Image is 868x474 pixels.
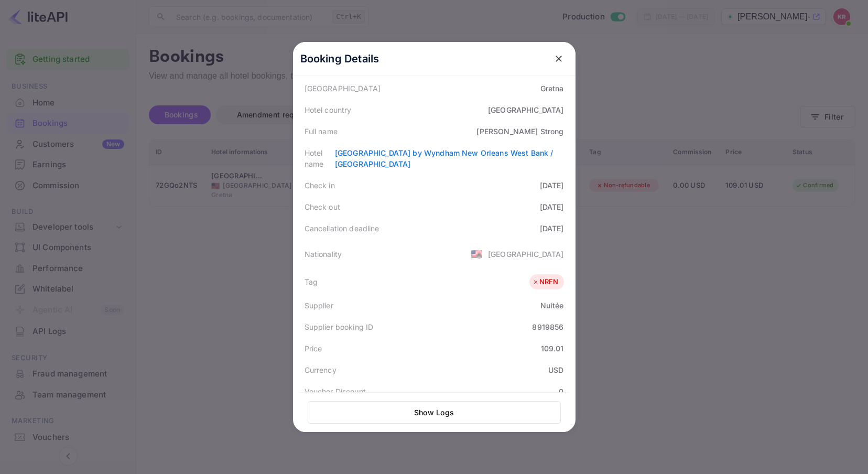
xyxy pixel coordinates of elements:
[335,148,554,168] a: [GEOGRAPHIC_DATA] by Wyndham New Orleans West Bank / [GEOGRAPHIC_DATA]
[305,364,337,375] div: Currency
[305,83,381,94] div: [GEOGRAPHIC_DATA]
[471,244,483,263] span: United States
[305,126,338,137] div: Full name
[540,300,564,311] div: Nuitée
[305,223,379,234] div: Cancellation deadline
[305,201,340,212] div: Check out
[305,343,322,354] div: Price
[540,223,564,234] div: [DATE]
[540,83,564,94] div: Gretna
[540,180,564,191] div: [DATE]
[300,51,379,67] p: Booking Details
[305,386,366,397] div: Voucher Discount
[549,49,568,68] button: close
[305,249,342,260] div: Nationality
[488,104,564,115] div: [GEOGRAPHIC_DATA]
[541,343,564,354] div: 109.01
[305,104,352,115] div: Hotel country
[305,147,335,169] div: Hotel name
[532,277,559,287] div: NRFN
[305,300,333,311] div: Supplier
[305,180,335,191] div: Check in
[308,401,561,424] button: Show Logs
[540,201,564,212] div: [DATE]
[532,321,563,332] div: 8919856
[305,321,374,332] div: Supplier booking ID
[305,276,318,287] div: Tag
[488,249,564,260] div: [GEOGRAPHIC_DATA]
[548,364,563,375] div: USD
[559,386,563,397] div: 0
[476,126,563,137] div: [PERSON_NAME] Strong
